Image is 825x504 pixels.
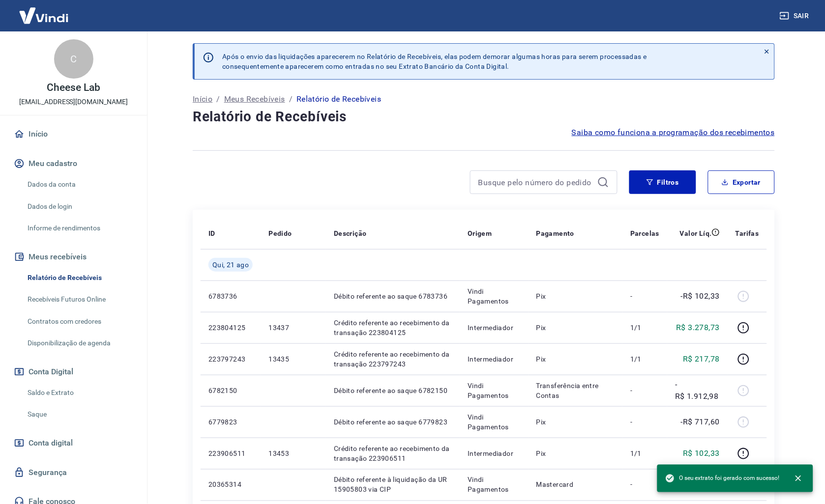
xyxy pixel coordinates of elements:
[681,290,720,302] p: -R$ 102,33
[468,354,520,364] p: Intermediador
[468,286,520,306] p: Vindi Pagamentos
[630,323,659,333] p: 1/1
[536,323,615,333] p: Pix
[536,228,575,238] p: Pagamento
[468,412,520,432] p: Vindi Pagamentos
[629,170,696,194] button: Filtros
[24,218,135,238] a: Informe de rendimentos
[630,448,659,458] p: 1/1
[468,448,520,458] p: Intermediador
[683,353,720,365] p: R$ 217,78
[630,480,659,490] p: -
[788,468,809,489] button: close
[478,175,593,190] input: Busque pelo número do pedido
[208,417,253,427] p: 6779823
[268,354,318,364] p: 13435
[681,416,720,428] p: -R$ 717,60
[536,448,615,458] p: Pix
[24,174,135,195] a: Dados da conta
[193,107,775,127] h4: Relatório de Recebíveis
[208,228,215,238] p: ID
[24,268,135,288] a: Relatório de Recebíveis
[24,383,135,403] a: Saldo e Extrato
[224,93,285,105] a: Meus Recebíveis
[536,480,615,490] p: Mastercard
[630,228,659,238] p: Parcelas
[208,480,253,490] p: 20365314
[12,153,135,174] button: Meu cadastro
[208,448,253,458] p: 223906511
[468,228,492,238] p: Origem
[19,97,128,107] p: [EMAIL_ADDRESS][DOMAIN_NAME]
[630,417,659,427] p: -
[683,448,720,459] p: R$ 102,33
[54,39,93,79] div: C
[536,354,615,364] p: Pix
[12,462,135,483] a: Segurança
[334,417,452,427] p: Débito referente ao saque 6779823
[268,228,292,238] p: Pedido
[12,123,135,145] a: Início
[630,291,659,301] p: -
[736,228,759,238] p: Tarifas
[29,436,73,450] span: Conta digital
[778,7,813,25] button: Sair
[208,291,253,301] p: 6783736
[677,322,720,334] p: R$ 3.278,73
[268,323,318,333] p: 13437
[675,379,720,402] p: -R$ 1.912,98
[536,417,615,427] p: Pix
[630,386,659,395] p: -
[468,381,520,400] p: Vindi Pagamentos
[468,323,520,333] p: Intermediador
[572,127,775,139] a: Saiba como funciona a programação dos recebimentos
[665,474,780,483] span: O seu extrato foi gerado com sucesso!
[268,448,318,458] p: 13453
[630,354,659,364] p: 1/1
[334,386,452,395] p: Débito referente ao saque 6782150
[708,170,775,194] button: Exportar
[536,381,615,400] p: Transferência entre Contas
[24,333,135,353] a: Disponibilização de agenda
[536,291,615,301] p: Pix
[12,432,135,454] a: Conta digital
[12,361,135,383] button: Conta Digital
[24,311,135,332] a: Contratos com credores
[24,196,135,217] a: Dados de login
[193,93,212,105] a: Início
[208,386,253,395] p: 6782150
[212,260,249,270] span: Qui, 21 ago
[24,404,135,424] a: Saque
[12,246,135,268] button: Meus recebíveis
[334,444,452,463] p: Crédito referente ao recebimento da transação 223906511
[222,52,647,71] p: Após o envio das liquidações aparecerem no Relatório de Recebíveis, elas podem demorar algumas ho...
[680,228,712,238] p: Valor Líq.
[208,323,253,333] p: 223804125
[334,318,452,337] p: Crédito referente ao recebimento da transação 223804125
[24,289,135,309] a: Recebíveis Futuros Online
[334,475,452,495] p: Débito referente à liquidação da UR 15905803 via CIP
[334,349,452,369] p: Crédito referente ao recebimento da transação 223797243
[296,93,381,105] p: Relatório de Recebíveis
[216,93,220,105] p: /
[334,291,452,301] p: Débito referente ao saque 6783736
[47,83,100,93] p: Cheese Lab
[208,354,253,364] p: 223797243
[334,228,367,238] p: Descrição
[289,93,293,105] p: /
[12,0,76,30] img: Vindi
[468,475,520,495] p: Vindi Pagamentos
